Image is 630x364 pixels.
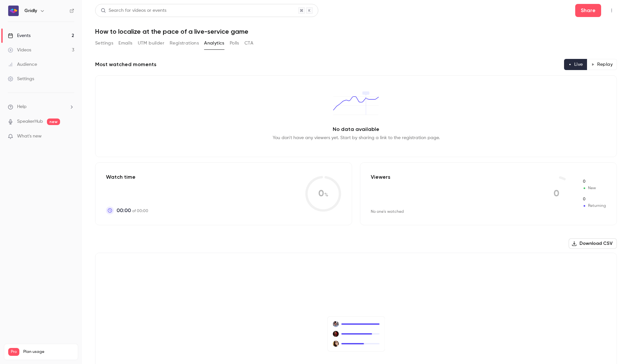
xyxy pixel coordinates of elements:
h2: Most watched moments [95,61,157,68]
li: help-dropdown-opener [8,103,74,110]
div: No one's watched [371,209,404,214]
h1: How to localize at the pace of a live-service game [95,27,617,35]
p: Watch time [106,173,148,181]
img: Gridly [8,6,19,16]
div: Audience [8,61,37,68]
img: tab_keywords_by_traffic_grey.svg [65,38,71,43]
button: Download CSV [569,238,617,249]
button: Polls [230,38,239,48]
img: website_grey.svg [10,17,16,22]
button: Registrations [170,38,199,48]
button: Settings [95,38,113,48]
span: New [582,185,606,191]
button: Emails [118,38,132,48]
h6: Gridly [24,8,37,14]
span: Returning [582,196,606,202]
span: Pro [8,348,19,356]
button: CTA [244,38,253,48]
p: You don't have any viewers yet. Start by sharing a link to the registration page. [273,135,440,141]
span: New [582,179,606,185]
div: Domain Overview [25,39,59,43]
button: Analytics [204,38,224,48]
img: No viewers [327,316,385,351]
button: Replay [587,59,617,70]
img: logo_orange.svg [10,10,16,16]
div: Settings [8,76,34,82]
img: tab_domain_overview_orange.svg [18,38,23,43]
div: v 4.0.25 [18,10,32,16]
a: SpeakerHub [17,118,43,125]
span: Plan usage [23,349,74,355]
div: Videos [8,47,31,53]
span: Returning [582,203,606,209]
p: Viewers [371,173,390,181]
button: Live [564,59,587,70]
button: Share [575,4,601,17]
div: Domain: [DOMAIN_NAME] [17,17,72,22]
span: new [47,118,60,125]
p: of 00:00 [116,207,148,214]
span: What's new [17,133,42,140]
span: Help [17,103,27,110]
div: Search for videos or events [101,7,166,14]
p: No data available [333,125,379,133]
div: Keywords by Traffic [73,39,111,43]
div: Events [8,32,31,39]
span: 00:00 [116,207,131,214]
button: UTM builder [138,38,164,48]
